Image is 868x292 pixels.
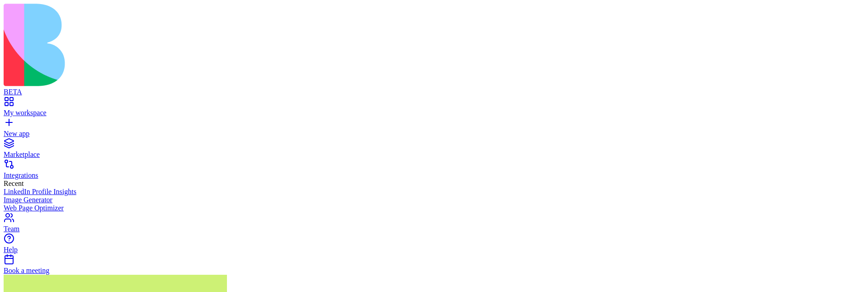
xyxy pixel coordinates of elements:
[4,80,864,96] a: BETA
[4,204,864,212] a: Web Page Optimizer
[4,130,864,138] div: New app
[4,142,864,159] a: Marketplace
[4,188,864,196] a: LinkedIn Profile Insights
[4,196,864,204] a: Image Generator
[4,163,864,180] a: Integrations
[4,246,864,254] div: Help
[4,171,864,180] div: Integrations
[4,238,864,254] a: Help
[4,180,24,187] span: Recent
[4,225,864,233] div: Team
[4,151,864,159] div: Marketplace
[4,217,864,233] a: Team
[4,88,864,96] div: BETA
[4,122,864,138] a: New app
[4,4,367,86] img: logo
[4,101,864,117] a: My workspace
[4,258,864,275] a: Book a meeting
[4,267,864,275] div: Book a meeting
[4,109,864,117] div: My workspace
